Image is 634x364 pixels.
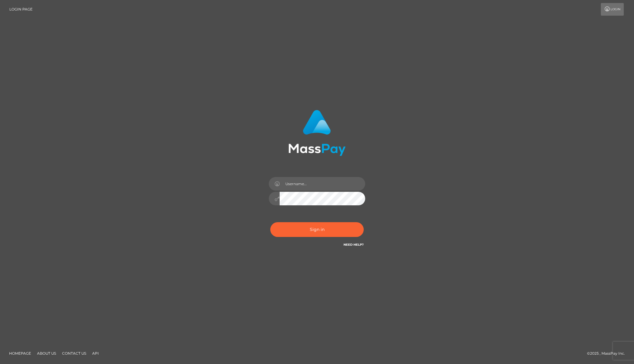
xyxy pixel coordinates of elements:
a: Contact Us [60,349,89,358]
a: Need Help? [344,243,364,247]
a: Homepage [7,349,33,358]
input: Username... [280,177,365,191]
img: MassPay Login [288,110,346,156]
a: Login Page [9,3,33,16]
a: API [90,349,101,358]
a: About Us [35,349,58,358]
div: © 2025 , MassPay Inc. [587,350,629,357]
a: Login [601,3,624,16]
button: Sign in [270,222,364,237]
